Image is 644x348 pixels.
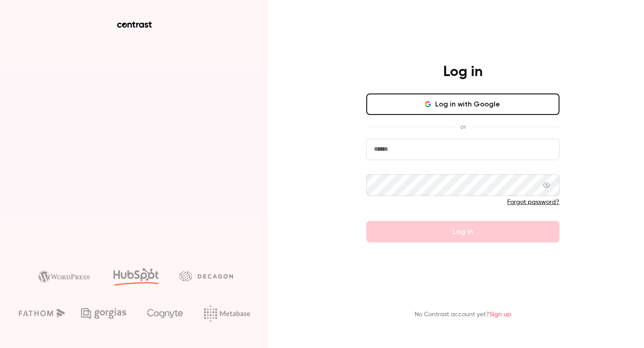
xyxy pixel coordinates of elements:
[415,310,511,319] p: No Contrast account yet?
[507,199,559,205] a: Forgot password?
[366,93,559,115] button: Log in with Google
[179,271,233,281] img: decagon
[489,311,511,318] a: Sign up
[443,63,483,81] h4: Log in
[456,122,470,132] span: or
